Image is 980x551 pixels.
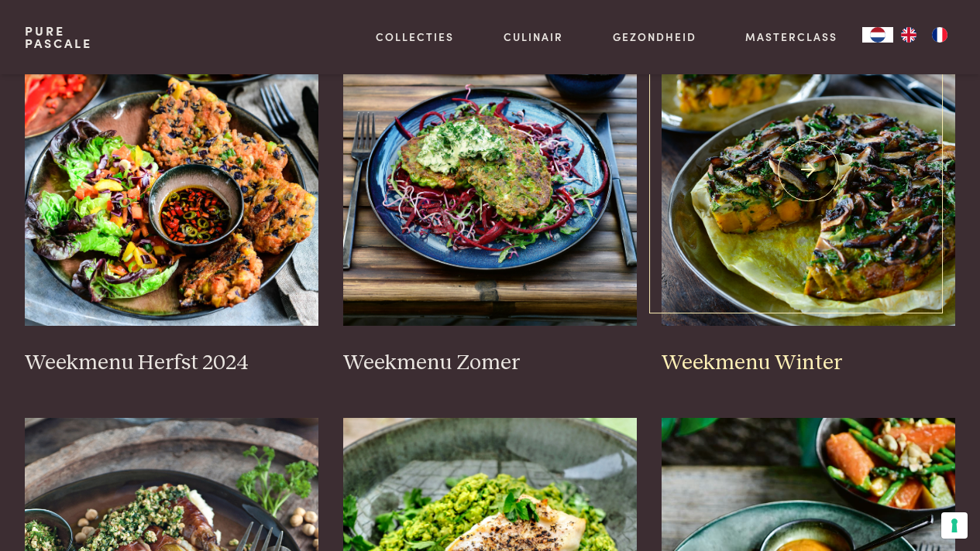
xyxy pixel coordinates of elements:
[941,512,968,539] button: Uw voorkeuren voor toestemming voor trackingtechnologieën
[343,350,637,377] h3: Weekmenu Zomer
[862,27,955,43] aside: Language selected: Nederlands
[613,29,696,45] a: Gezondheid
[25,16,318,326] img: Weekmenu Herfst 2024
[662,16,955,326] img: Weekmenu Winter
[862,27,893,43] a: NL
[25,16,318,377] a: Weekmenu Herfst 2024 Weekmenu Herfst 2024
[662,16,955,377] a: Weekmenu Winter Weekmenu Winter
[862,27,893,43] div: Language
[745,29,837,45] a: Masterclass
[25,350,318,377] h3: Weekmenu Herfst 2024
[343,16,637,326] img: Weekmenu Zomer
[893,27,955,43] ul: Language list
[25,25,92,50] a: PurePascale
[893,27,924,43] a: EN
[924,27,955,43] a: FR
[376,29,454,45] a: Collecties
[504,29,563,45] a: Culinair
[662,350,955,377] h3: Weekmenu Winter
[343,16,637,377] a: Weekmenu Zomer Weekmenu Zomer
